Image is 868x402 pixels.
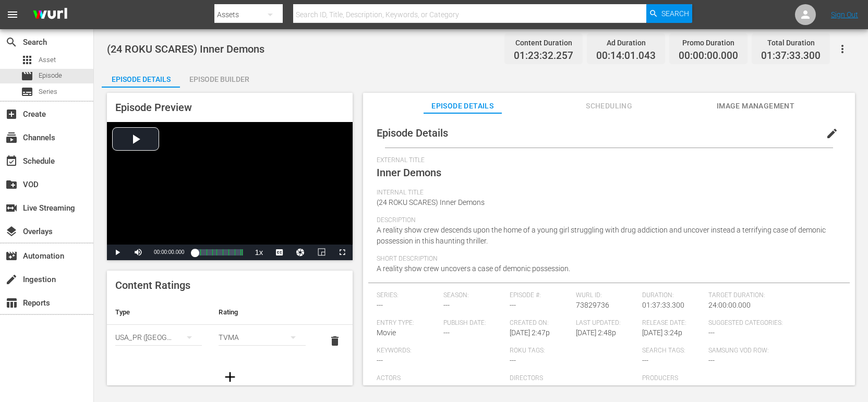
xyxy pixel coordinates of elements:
span: --- [708,328,715,337]
span: Search Tags: [642,347,703,355]
span: --- [642,384,648,392]
span: Entry Type: [377,319,438,327]
span: [DATE] 2:48p [576,328,616,337]
span: edit [826,127,838,140]
span: Episode Details [377,127,448,139]
span: 01:37:33.300 [761,50,821,62]
th: Rating [210,300,314,325]
div: TVMA [219,323,305,352]
img: ans4CAIJ8jUAAAAAAAAAAAAAAAAAAAAAAAAgQb4GAAAAAAAAAAAAAAAAAAAAAAAAJMjXAAAAAAAAAAAAAAAAAAAAAAAAgAT5G... [25,3,75,27]
span: [DATE] 2:47p [510,328,550,337]
span: Scheduling [570,100,648,113]
span: A reality show crew uncovers a case of demonic possession. [377,264,570,273]
span: [DATE] 3:24p [642,328,682,337]
div: Promo Duration [679,35,738,50]
span: Episode #: [510,291,571,300]
span: menu [6,8,19,21]
button: Mute [128,245,149,260]
span: --- [510,301,516,309]
span: Schedule [5,155,18,167]
span: Duration: [642,291,703,300]
span: Season: [443,291,504,300]
span: --- [510,356,516,364]
span: 00:14:01.043 [596,50,656,62]
span: Create [5,108,18,120]
span: Last Updated: [576,319,637,327]
span: Actors [377,374,504,383]
span: Image Management [717,100,795,113]
span: 24:00:00.000 [708,301,751,309]
span: Producers [642,374,769,383]
div: Ad Duration [596,35,656,50]
span: Search [661,4,689,23]
div: Total Duration [761,35,821,50]
button: Episode Builder [180,67,258,88]
span: Search [5,36,18,48]
div: Episode Details [102,67,180,92]
span: Short Description [377,255,836,263]
span: Live Streaming [5,202,18,214]
span: (24 ROKU SCARES) Inner Demons [107,43,264,55]
button: Picture-in-Picture [311,245,332,260]
span: Channels [5,131,18,144]
span: Release Date: [642,319,703,327]
span: 00:00:00.000 [154,249,184,255]
span: --- [443,301,450,309]
span: A reality show crew descends upon the home of a young girl struggling with drug addiction and unc... [377,226,826,245]
span: 00:00:00.000 [679,50,738,62]
span: (24 ROKU SCARES) Inner Demons [377,198,485,206]
span: --- [377,384,383,392]
span: Ingestion [5,273,18,286]
span: Asset [21,54,33,66]
span: Directors [510,374,637,383]
span: Created On: [510,319,571,327]
span: Internal Title [377,189,836,197]
button: delete [322,328,347,354]
span: Automation [5,250,18,262]
span: Description [377,216,836,225]
div: Video Player [107,122,353,260]
span: Samsung VOD Row: [708,347,769,355]
div: Content Duration [514,35,573,50]
span: Episode [21,70,33,82]
span: Episode Details [424,100,502,113]
span: Inner Demons [377,166,441,179]
span: External Title [377,156,836,165]
span: Wurl ID: [576,291,637,300]
span: --- [443,328,450,337]
button: Playback Rate [248,245,269,260]
div: Progress Bar [195,249,243,255]
table: simple table [107,300,353,357]
th: Type [107,300,210,325]
span: Series: [377,291,438,300]
span: Overlays [5,225,18,238]
span: VOD [5,178,18,191]
span: --- [377,301,383,309]
span: --- [377,356,383,364]
button: Captions [269,245,290,260]
span: --- [708,356,715,364]
span: Series [21,86,33,98]
span: Target Duration: [708,291,836,300]
span: 73829736 [576,301,609,309]
span: Suggested Categories: [708,319,836,327]
button: Episode Details [102,67,180,88]
span: Reports [5,297,18,309]
span: 01:37:33.300 [642,301,684,309]
span: Roku Tags: [510,347,637,355]
span: --- [510,384,516,392]
button: Search [646,4,692,23]
span: Publish Date: [443,319,504,327]
span: Series [39,87,57,97]
span: Content Ratings [115,279,190,291]
span: --- [642,356,648,364]
button: Play [107,245,128,260]
div: Episode Builder [180,67,258,92]
span: Episode Preview [115,101,192,114]
span: delete [329,335,341,347]
a: Sign Out [831,10,858,19]
div: USA_PR ([GEOGRAPHIC_DATA] ([GEOGRAPHIC_DATA])) [115,323,202,352]
button: edit [819,121,845,146]
span: Movie [377,328,396,337]
span: Keywords: [377,347,504,355]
